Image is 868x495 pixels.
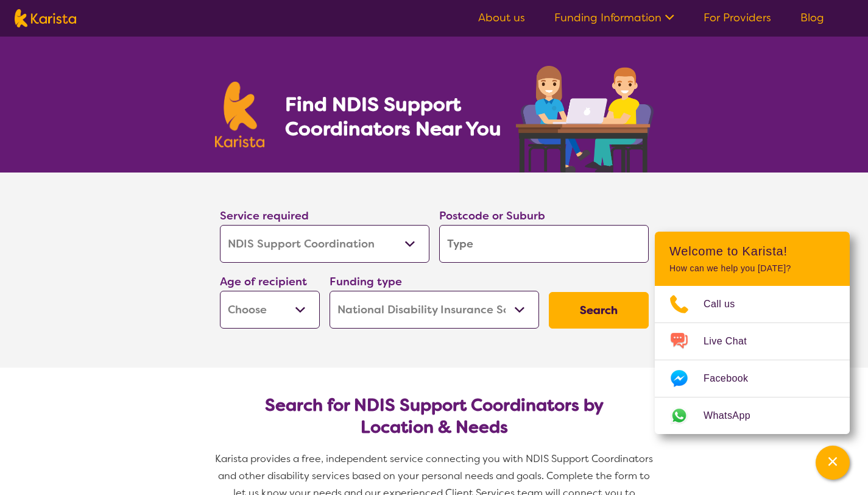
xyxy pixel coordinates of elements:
span: Call us [704,295,750,313]
a: Web link opens in a new tab. [655,397,850,434]
label: Funding type [330,274,402,289]
input: Type [439,225,649,263]
img: support-coordination [516,66,654,173]
div: Channel Menu [655,232,850,434]
span: Live Chat [704,332,761,351]
a: For Providers [704,10,771,25]
span: WhatsApp [704,407,765,425]
h2: Welcome to Karista! [669,244,835,258]
label: Age of recipient [220,274,307,289]
a: Funding Information [554,10,674,25]
a: About us [478,10,525,25]
a: Blog [800,10,824,25]
button: Channel Menu [816,446,850,480]
button: Search [549,292,649,329]
p: How can we help you [DATE]? [669,263,835,274]
span: Facebook [704,369,763,388]
h1: Find NDIS Support Coordinators Near You [285,92,510,141]
h2: Search for NDIS Support Coordinators by Location & Needs [230,394,639,438]
ul: Choose channel [655,286,850,434]
label: Service required [220,208,309,223]
label: Postcode or Suburb [439,208,545,223]
img: Karista logo [15,9,76,27]
img: Karista logo [215,82,265,148]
